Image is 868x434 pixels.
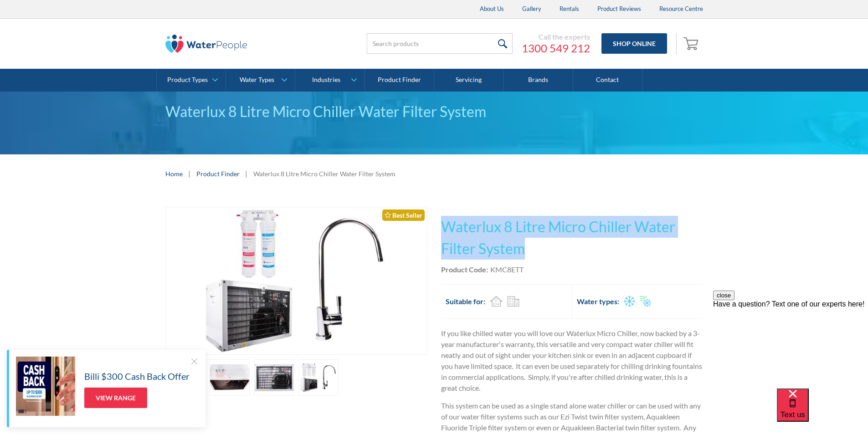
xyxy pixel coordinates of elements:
[16,357,75,416] img: Billi $300 Cash Back Offer
[713,291,868,400] iframe: podium webchat widget prompt
[210,359,250,396] a: open lightbox
[254,359,294,396] a: open lightbox
[240,76,274,84] div: Water Types
[503,69,573,92] a: Brands
[167,76,208,84] div: Product Types
[446,296,485,307] h2: Suitable for:
[244,168,249,179] div: |
[683,36,701,51] img: shopping cart
[365,69,434,92] a: Product Finder
[165,101,703,123] div: Waterlux 8 Litre Micro Chiller Water Filter System
[165,207,427,355] a: open lightbox
[441,265,488,274] strong: Product Code:
[441,216,703,260] h1: Waterlux 8 Litre Micro Chiller Water Filter System
[601,33,667,54] a: Shop Online
[490,264,524,275] div: KMC8ETT
[165,35,247,53] img: The Water People
[298,359,339,396] a: open lightbox
[196,169,240,179] a: Product Finder
[187,168,192,179] div: |
[522,41,590,55] a: 1300 549 212
[157,69,226,92] a: Product Types
[441,328,703,393] p: If you like chilled water you will love our Waterlux Micro Chiller, now backed by a 3-year manufa...
[522,32,590,41] div: Call the experts
[777,388,868,434] iframe: podium webchat widget bubble
[253,169,395,179] div: Waterlux 8 Litre Micro Chiller Water Filter System
[382,209,425,221] div: Best Seller
[577,296,619,307] h2: Water types:
[295,69,364,92] a: Industries
[165,169,183,179] a: Home
[573,69,642,92] a: Contact
[312,76,340,84] div: Industries
[434,69,503,92] a: Servicing
[84,388,147,408] a: View Range
[681,33,703,55] a: Open empty cart
[186,207,407,354] img: Waterlux 8 Litre Micro Chiller Water Filter System
[226,69,295,92] a: Water Types
[84,369,190,383] h5: Billi $300 Cash Back Offer
[367,33,513,54] input: Search products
